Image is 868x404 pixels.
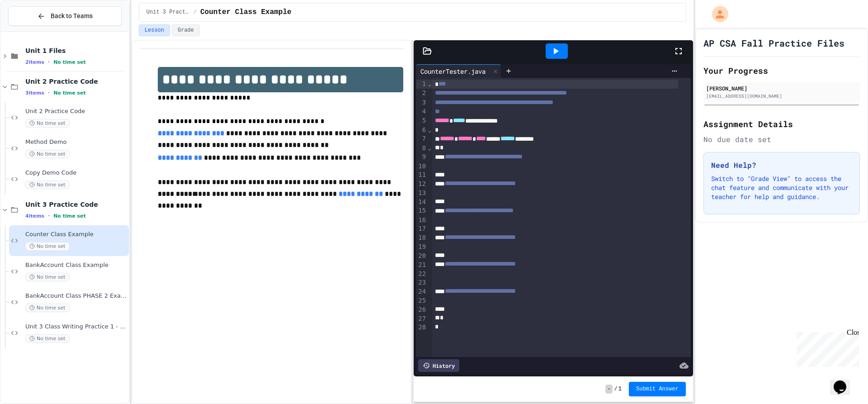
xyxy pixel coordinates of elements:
div: 3 [416,98,427,107]
div: 22 [416,270,427,279]
span: Counter Class Example [25,231,127,238]
div: 11 [416,171,427,180]
p: Switch to "Grade View" to access the chat feature and communicate with your teacher for help and ... [711,174,852,201]
span: Fold line [427,80,432,87]
span: Unit 1 Files [25,47,127,55]
div: 12 [416,180,427,189]
span: 1 [618,385,622,393]
span: Unit 3 Practice Code [25,200,127,209]
span: - [605,385,612,394]
span: • [48,212,50,219]
span: No time set [53,213,86,219]
div: 5 [416,116,427,125]
iframe: chat widget [830,368,859,395]
h1: AP CSA Fall Practice Files [703,37,844,49]
div: 6 [416,126,427,135]
h3: Need Help? [711,160,852,171]
div: My Account [703,4,731,24]
span: Counter Class Example [200,7,292,18]
div: 8 [416,144,427,153]
span: No time set [25,273,70,281]
div: [EMAIL_ADDRESS][DOMAIN_NAME] [706,93,857,100]
div: 13 [416,189,427,198]
button: Submit Answer [629,382,686,396]
span: Fold line [427,144,432,152]
span: No time set [25,334,70,343]
span: No time set [25,150,70,158]
span: No time set [25,304,70,312]
div: 16 [416,216,427,225]
span: • [48,58,50,66]
div: 25 [416,296,427,305]
div: 4 [416,107,427,116]
div: 17 [416,224,427,233]
span: Back to Teams [51,11,93,21]
span: 3 items [25,90,44,96]
div: 23 [416,278,427,287]
button: Grade [172,24,200,36]
div: History [418,359,459,372]
div: 10 [416,162,427,171]
div: 19 [416,242,427,252]
div: 7 [416,134,427,143]
div: 1 [416,80,427,89]
div: Chat with us now!Close [4,4,62,57]
span: Method Demo [25,138,127,146]
div: CounterTester.java [416,64,501,78]
span: Unit 3 Class Writing Practice 1 - CellPhone Class [25,323,127,331]
span: / [614,385,618,393]
div: 9 [416,152,427,162]
div: No due date set [703,134,860,145]
div: 26 [416,305,427,314]
span: Unit 3 Practice Code [146,9,190,16]
div: 21 [416,261,427,270]
span: No time set [25,242,70,251]
div: CounterTester.java [416,67,490,76]
div: [PERSON_NAME] [706,84,857,92]
span: Submit Answer [636,385,679,393]
div: 20 [416,252,427,261]
span: Unit 2 Practice Code [25,77,127,86]
div: 27 [416,314,427,323]
span: No time set [25,119,70,128]
button: Lesson [139,24,170,36]
h2: Assignment Details [703,118,860,130]
span: Unit 2 Practice Code [25,108,127,115]
div: 2 [416,89,427,98]
span: Fold line [427,126,432,133]
span: No time set [25,181,70,189]
span: 2 items [25,59,44,65]
span: • [48,89,50,96]
iframe: chat widget [793,328,859,367]
span: BankAccount Class PHASE 2 Example [25,292,127,300]
span: No time set [53,90,86,96]
span: / [193,9,197,16]
span: No time set [53,59,86,65]
span: Copy Demo Code [25,169,127,177]
span: 4 items [25,213,44,219]
div: 24 [416,287,427,296]
div: 14 [416,198,427,207]
button: Back to Teams [8,6,122,26]
div: 15 [416,206,427,215]
h2: Your Progress [703,64,860,77]
span: BankAccount Class Example [25,261,127,269]
div: 18 [416,233,427,242]
div: 28 [416,323,427,332]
